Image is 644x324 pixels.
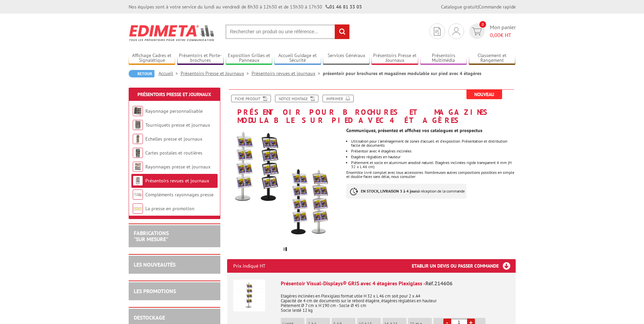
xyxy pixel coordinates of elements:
[281,289,510,313] p: Etagères inclinées en Plexiglass format utile H 32 x L 46 cm soit pour 2 x A4 Capacité de 4 cm de...
[134,261,176,268] a: LES NOUVEAUTÉS
[335,24,349,39] input: rechercher
[145,150,202,156] a: Cartes postales et routières
[226,53,273,64] a: Exposition Grilles et Panneaux
[346,124,520,209] div: Ensemble livré complet avec tous accessoires. Nombreuses autres compositions possibles en simple ...
[412,259,516,273] h3: Etablir un devis ou passer commande
[281,280,510,287] div: Présentoir Visual-Displays® GRIS avec 4 étagères Plexiglass -
[326,4,362,10] strong: 01 46 81 33 03
[231,95,271,102] a: Fiche produit
[129,3,362,10] div: Nos équipes sont à votre service du lundi au vendredi de 8h30 à 12h30 et de 13h30 à 17h30
[371,53,418,64] a: Présentoirs Presse et Journaux
[466,90,502,99] span: Nouveau
[351,161,515,169] li: Piètement et socle en aluminium anodisé naturel. Etagères inclinées rigide transparent 4 mm (H 32...
[133,134,143,144] img: Echelles presse et journaux
[133,203,143,214] img: La presse en promotion
[145,178,209,184] a: Présentoirs revues et journaux
[129,20,215,46] img: Edimeta
[159,70,181,76] a: Accueil
[434,27,441,36] img: devis rapide
[134,314,165,321] a: DESTOCKAGE
[490,32,500,38] span: 0,00
[252,70,323,76] a: Présentoirs revues et journaux
[472,28,482,35] img: devis rapide
[133,162,143,172] img: Rayonnages presse et journaux
[177,53,224,64] a: Présentoirs et Porte-brochures
[351,139,515,147] li: Utilisation pour l'aménagement de zones d'accueil et d'exposition. Présentation et distribution f...
[469,53,516,64] a: Classement et Rangement
[145,192,214,198] a: Compléments rayonnages presse
[129,53,176,64] a: Affichage Cadres et Signalétique
[133,106,143,116] img: Rayonnage personnalisable
[479,4,516,10] a: Commande rapide
[351,155,515,159] li: Etagères réglables en hauteur
[425,280,453,287] span: Réf.214606
[323,95,354,102] a: Imprimer
[133,120,143,130] img: Tourniquets presse et journaux
[453,27,460,35] img: devis rapide
[134,288,176,294] a: LES PROMOTIONS
[467,23,516,39] a: devis rapide 0 Mon panier 0,00€ HT
[145,136,202,142] a: Echelles presse et journaux
[323,70,481,77] li: présentoir pour brochures et magazines modulable sur pied avec 4 étagères
[181,70,252,76] a: Présentoirs Presse et Journaux
[225,24,350,39] input: Rechercher un produit ou une référence...
[145,164,210,170] a: Rayonnages presse et journaux
[346,127,482,133] strong: Communiquez, présentez et affichez vos catalogues et prospectus
[323,53,370,64] a: Services Généraux
[137,91,211,97] a: Présentoirs Presse et Journaux
[133,148,143,158] img: Cartes postales et routières
[441,3,516,10] div: |
[233,280,265,311] img: Présentoir Visual-Displays® GRIS avec 4 étagères Plexiglass
[145,122,210,128] a: Tourniquets presse et journaux
[227,128,342,242] img: presentoir_pour_brochures_et_magazines_modulable_sur_pied_avec_4_etageres_214606_214606m_214606nr...
[361,188,418,194] strong: EN STOCK, LIVRAISON 3 à 4 jours
[441,4,478,10] a: Catalogue gratuit
[420,53,467,64] a: Présentoirs Multimédia
[275,95,318,102] a: Notice Montage
[490,23,516,39] span: Mon panier
[233,259,265,273] p: Prix indiqué HT
[490,31,516,39] span: € HT
[133,190,143,200] img: Compléments rayonnages presse
[129,70,154,77] a: Retour
[133,176,143,186] img: Présentoirs revues et journaux
[346,184,466,199] p: à réception de la commande
[351,149,515,153] li: Présentoir avec 4 étagères inclinées
[134,230,169,242] a: FABRICATIONS"Sur Mesure"
[145,108,203,114] a: Rayonnage personnalisable
[145,205,195,212] a: La presse en promotion
[479,21,486,28] span: 0
[274,53,321,64] a: Accueil Guidage et Sécurité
